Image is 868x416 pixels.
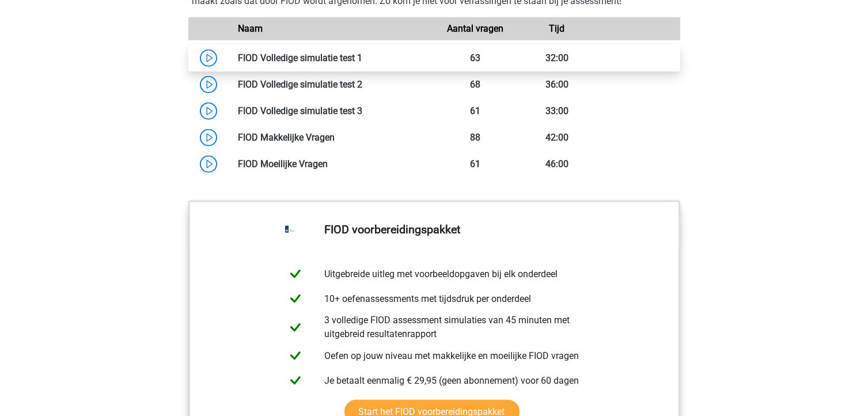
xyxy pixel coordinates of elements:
div: FIOD Volledige simulatie test 2 [229,78,434,92]
div: FIOD Moeilijke Vragen [229,157,434,171]
div: FIOD Volledige simulatie test 1 [229,51,434,65]
div: Aantal vragen [434,22,516,36]
div: Naam [229,22,434,36]
div: FIOD Volledige simulatie test 3 [229,104,434,118]
div: Tijd [516,22,598,36]
div: FIOD Makkelijke Vragen [229,131,434,145]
